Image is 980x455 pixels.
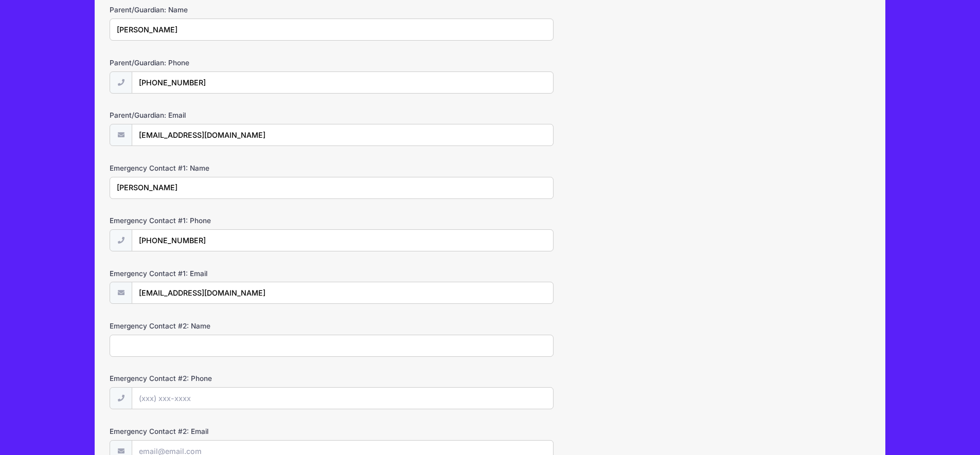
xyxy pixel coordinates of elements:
label: Parent/Guardian: Phone [110,58,363,68]
label: Parent/Guardian: Name [110,5,363,15]
label: Emergency Contact #2: Email [110,426,363,436]
label: Emergency Contact #2: Name [110,321,363,331]
input: email@email.com [132,124,554,146]
label: Emergency Contact #1: Name [110,163,363,173]
input: (xxx) xxx-xxxx [132,229,554,251]
input: email@email.com [132,282,554,304]
input: (xxx) xxx-xxxx [132,71,554,94]
label: Emergency Contact #1: Email [110,268,363,279]
input: (xxx) xxx-xxxx [132,387,554,409]
label: Emergency Contact #1: Phone [110,215,363,226]
label: Parent/Guardian: Email [110,110,363,120]
label: Emergency Contact #2: Phone [110,373,363,384]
